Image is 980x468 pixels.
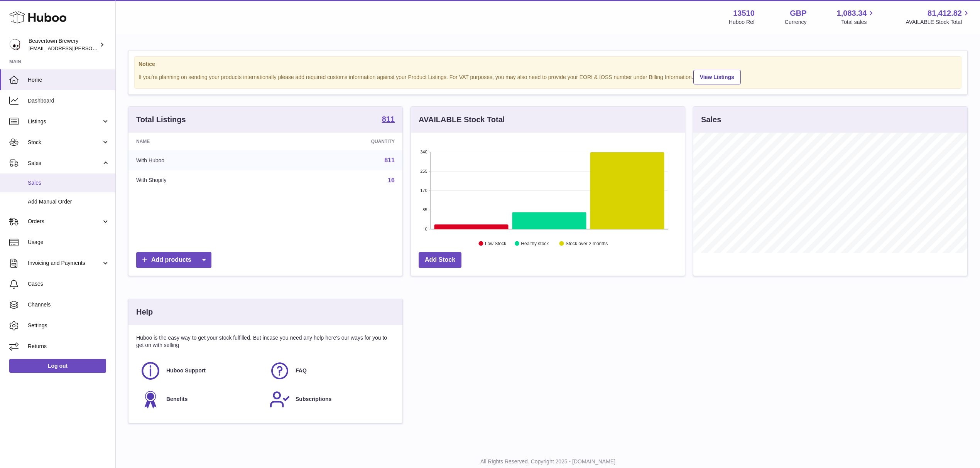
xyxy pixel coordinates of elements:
[28,322,110,329] span: Settings
[139,61,957,68] strong: Notice
[790,8,806,19] strong: GBP
[28,198,110,205] span: Add Manual Order
[276,133,402,150] th: Quantity
[785,19,807,26] div: Currency
[28,280,110,288] span: Cases
[122,458,974,465] p: All Rights Reserved. Copyright 2025 - [DOMAIN_NAME]
[269,389,391,410] a: Subscriptions
[701,114,721,125] h3: Sales
[419,252,461,268] a: Add Stock
[28,218,101,225] span: Orders
[729,19,755,26] div: Huboo Ref
[566,241,608,246] text: Stock over 2 months
[136,307,153,317] h3: Help
[28,139,101,146] span: Stock
[388,177,395,183] a: 16
[382,115,395,125] a: 811
[420,169,427,173] text: 255
[28,259,101,267] span: Invoicing and Payments
[28,179,110,187] span: Sales
[521,241,549,246] text: Healthy stock
[382,115,395,123] strong: 811
[136,334,395,349] p: Huboo is the easy way to get your stock fulfilled. But incase you need any help here's our ways f...
[28,76,110,84] span: Home
[28,343,110,350] span: Returns
[28,239,110,246] span: Usage
[841,19,875,26] span: Total sales
[136,252,211,268] a: Add products
[425,227,427,231] text: 0
[733,8,755,19] strong: 13510
[9,39,21,51] img: kit.lowe@beavertownbrewery.co.uk
[139,69,957,84] div: If you're planning on sending your products internationally please add required customs informati...
[136,114,186,125] h3: Total Listings
[128,133,276,150] th: Name
[140,360,262,381] a: Huboo Support
[420,188,427,193] text: 170
[693,70,741,84] a: View Listings
[422,207,427,212] text: 85
[29,37,98,52] div: Beavertown Brewery
[485,241,507,246] text: Low Stock
[419,114,505,125] h3: AVAILABLE Stock Total
[28,160,101,167] span: Sales
[420,150,427,154] text: 340
[906,19,971,26] span: AVAILABLE Stock Total
[384,157,395,163] a: 811
[928,8,962,19] span: 81,412.82
[837,8,867,19] span: 1,083.34
[28,118,101,125] span: Listings
[296,396,331,403] span: Subscriptions
[837,8,876,26] a: 1,083.34 Total sales
[906,8,971,26] a: 81,412.82 AVAILABLE Stock Total
[166,367,206,374] span: Huboo Support
[9,359,106,373] a: Log out
[269,360,391,381] a: FAQ
[128,150,276,170] td: With Huboo
[29,45,155,51] span: [EMAIL_ADDRESS][PERSON_NAME][DOMAIN_NAME]
[140,389,262,410] a: Benefits
[28,301,110,308] span: Channels
[28,97,110,104] span: Dashboard
[128,170,276,190] td: With Shopify
[166,396,188,403] span: Benefits
[296,367,307,374] span: FAQ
